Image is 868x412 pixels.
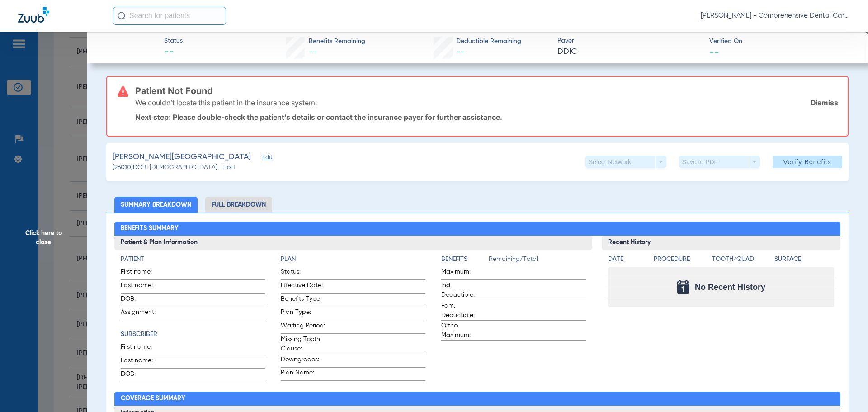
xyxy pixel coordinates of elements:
span: Status [164,36,183,46]
span: First name: [121,342,165,355]
span: Payer [557,36,702,46]
span: No Recent History [695,283,765,292]
h4: Tooth/Quad [712,255,772,264]
img: error-icon [118,86,128,97]
h4: Benefits [441,255,489,264]
iframe: Chat Widget [823,369,868,412]
h2: Coverage Summary [114,392,841,406]
h2: Benefits Summary [114,222,841,236]
span: Assignment: [121,308,165,320]
app-breakdown-title: Date [608,255,646,267]
p: Next step: Please double-check the patient’s details or contact the insurance payer for further a... [135,113,838,122]
span: (26010) DOB: [DEMOGRAPHIC_DATA] - HoH [113,163,235,172]
button: Verify Benefits [773,156,842,168]
span: Missing Tooth Clause: [281,335,325,354]
input: Search for patients [113,7,226,25]
span: DDIC [557,46,702,57]
span: Maximum: [441,267,486,279]
span: DOB: [121,369,165,382]
span: Deductible Remaining [456,37,521,46]
h4: Surface [774,255,834,264]
span: Edit [262,154,270,163]
span: [PERSON_NAME] - Comprehensive Dental Care [701,11,850,20]
span: Ortho Maximum: [441,321,486,340]
h4: Date [608,255,646,264]
img: Search Icon [118,12,126,20]
app-breakdown-title: Surface [774,255,834,267]
h4: Subscriber [121,330,265,339]
h3: Patient Not Found [135,86,838,95]
app-breakdown-title: Procedure [654,255,709,267]
span: Benefits Remaining [309,37,365,46]
app-breakdown-title: Tooth/Quad [712,255,772,267]
app-breakdown-title: Benefits [441,255,489,267]
span: Last name: [121,281,165,293]
h4: Plan [281,255,425,264]
span: Benefits Type: [281,294,325,307]
h4: Procedure [654,255,709,264]
span: First name: [121,267,165,279]
h3: Patient & Plan Information [114,236,592,250]
span: Status: [281,267,325,279]
span: Effective Date: [281,281,325,293]
span: Last name: [121,356,165,368]
li: Summary Breakdown [114,197,198,213]
span: Ind. Deductible: [441,281,486,300]
h4: Patient [121,255,265,264]
p: We couldn’t locate this patient in the insurance system. [135,98,317,107]
span: Verified On [709,37,854,46]
span: Plan Name: [281,368,325,380]
span: Plan Type: [281,308,325,320]
span: -- [309,48,317,56]
span: -- [164,46,183,59]
span: Verify Benefits [783,158,831,166]
img: Zuub Logo [18,7,49,23]
a: Dismiss [811,98,838,107]
h3: Recent History [602,236,841,250]
img: Calendar [677,280,689,294]
span: Fam. Deductible: [441,301,486,320]
span: Downgrades: [281,355,325,367]
span: -- [456,48,464,56]
span: -- [709,47,719,57]
span: [PERSON_NAME][GEOGRAPHIC_DATA] [113,152,251,163]
span: Waiting Period: [281,321,325,333]
span: DOB: [121,294,165,307]
li: Full Breakdown [205,197,272,213]
span: Remaining/Total [489,255,586,267]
